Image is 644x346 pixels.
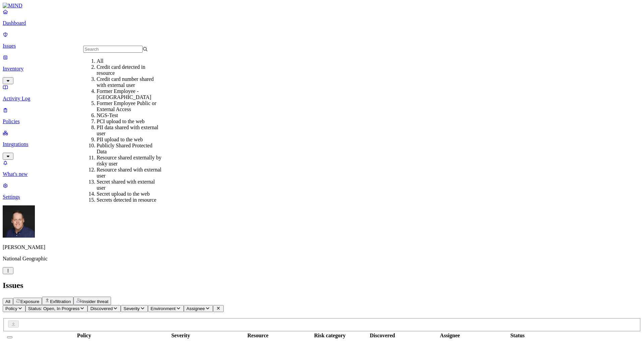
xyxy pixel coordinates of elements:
[97,143,161,155] div: Publicly Shared Protected Data
[3,9,641,26] a: Dashboard
[3,32,641,49] a: Issues
[3,118,641,125] p: Policies
[3,205,35,238] img: Mark DeCarlo
[3,194,641,200] p: Settings
[3,130,641,159] a: Integrations
[3,43,641,49] p: Issues
[50,299,71,304] span: Exfiltration
[489,333,546,339] div: Status
[3,160,641,177] a: What's new
[97,112,161,118] div: NGS-Test
[3,3,22,9] img: MIND
[97,197,161,203] div: Secrets detected in resource
[97,100,161,112] div: Former Employee Public or External Access
[17,333,151,339] div: Policy
[83,46,143,53] input: Search
[354,333,411,339] div: Discovered
[5,306,17,311] span: Policy
[152,333,209,339] div: Severity
[97,64,161,76] div: Credit card detected in resource
[28,306,79,311] span: Status: Open, In Progress
[3,281,641,290] h2: Issues
[97,76,161,88] div: Credit card number shared with external user
[97,118,161,125] div: PCI upload to the web
[3,107,641,125] a: Policies
[3,54,641,83] a: Inventory
[3,183,641,200] a: Settings
[3,84,641,102] a: Activity Log
[210,333,306,339] div: Resource
[97,191,161,197] div: Secret upload to the web
[20,299,39,304] span: Exposure
[3,171,641,177] p: What's new
[82,299,108,304] span: Insider threat
[412,333,488,339] div: Assignee
[97,179,161,191] div: Secret shared with external user
[3,244,641,250] p: [PERSON_NAME]
[97,88,161,100] div: Former Employee -[GEOGRAPHIC_DATA]
[97,155,161,167] div: Resource shared externally by risky user
[3,66,641,72] p: Inventory
[97,58,161,64] div: All
[186,306,205,311] span: Assignee
[97,137,161,143] div: PII upload to the web
[7,336,12,338] button: Select all
[307,333,353,339] div: Risk category
[3,3,641,9] a: MIND
[3,256,641,262] p: National Geographic
[151,306,176,311] span: Environment
[3,141,641,147] p: Integrations
[97,167,161,179] div: Resource shared with external user
[97,125,161,137] div: PII data shared with external user
[3,96,641,102] p: Activity Log
[5,299,10,304] span: All
[3,20,641,26] p: Dashboard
